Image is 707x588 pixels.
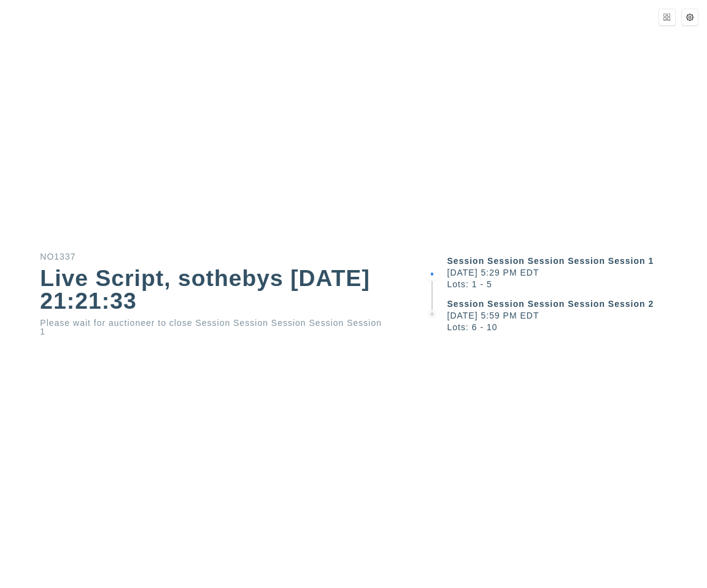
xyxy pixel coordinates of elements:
div: [DATE] 5:29 PM EDT [447,268,707,277]
div: Session Session Session Session Session 2 [447,300,707,308]
div: Session Session Session Session Session 1 [447,257,707,265]
div: Lots: 1 - 5 [447,280,707,288]
div: NO1337 [40,252,384,261]
div: Lots: 6 - 10 [447,323,707,331]
div: [DATE] 5:59 PM EDT [447,311,707,320]
div: Please wait for auctioneer to close Session Session Session Session Session 1 [40,319,384,336]
div: Live Script, sothebys [DATE] 21:21:33 [40,267,384,313]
